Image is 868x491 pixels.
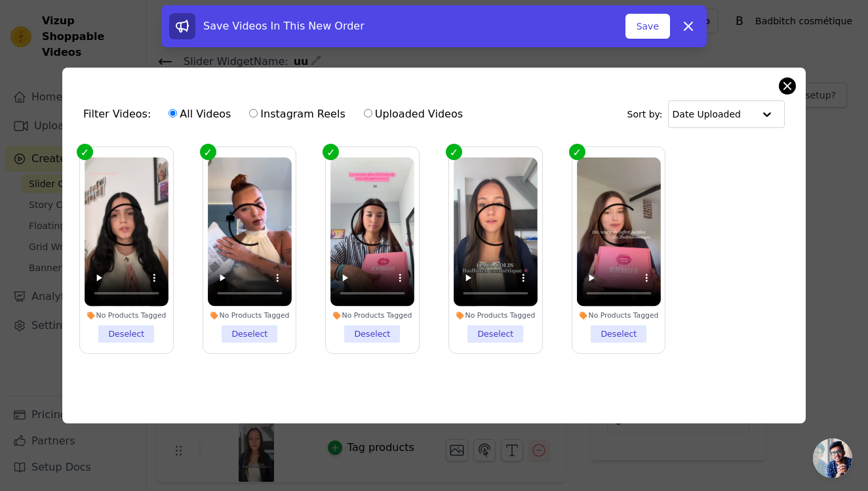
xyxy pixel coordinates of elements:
[83,99,470,129] div: Filter Videos:
[330,311,414,320] div: No Products Tagged
[168,106,231,123] label: All Videos
[85,311,168,320] div: No Products Tagged
[203,20,365,32] span: Save Videos In This New Order
[577,311,661,320] div: No Products Tagged
[208,311,292,320] div: No Products Tagged
[813,438,852,478] div: Ouvrir le chat
[779,78,795,94] button: Close modal
[627,100,785,128] div: Sort by:
[625,14,670,39] button: Save
[363,106,464,123] label: Uploaded Videos
[454,311,537,320] div: No Products Tagged
[248,106,345,123] label: Instagram Reels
